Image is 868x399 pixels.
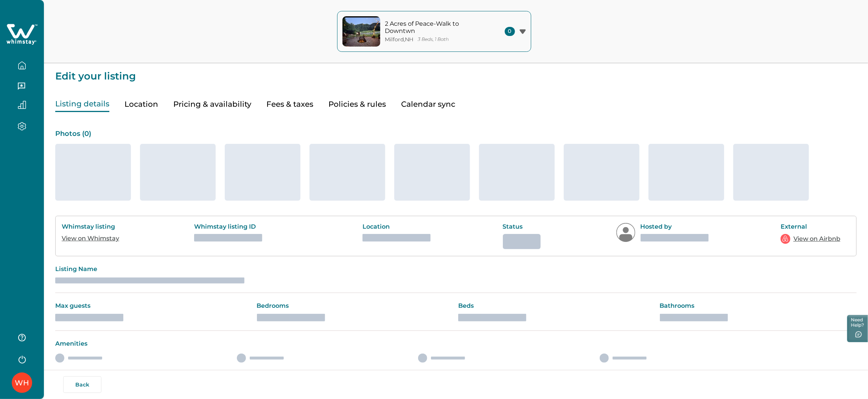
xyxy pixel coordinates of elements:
[62,235,119,242] a: View on Whimstay
[194,223,291,231] p: Whimstay listing ID
[401,97,455,112] button: Calendar sync
[124,97,158,112] button: Location
[503,223,544,231] p: Status
[62,223,122,231] p: Whimstay listing
[362,223,431,231] p: Location
[641,223,709,231] p: Hosted by
[55,130,857,138] p: Photos ( 0 )
[55,97,109,112] button: Listing details
[15,374,29,392] div: Whimstay Host
[173,97,251,112] button: Pricing & availability
[458,302,655,310] p: Beds
[342,16,380,47] img: property-cover
[385,36,414,43] p: Milford , NH
[55,265,857,273] p: Listing Name
[63,376,101,393] button: Back
[337,11,531,52] button: property-cover2 Acres of Peace-Walk to DowntwnMilford,NH3 Beds, 1 Bath0
[55,302,252,310] p: Max guests
[781,223,841,231] p: External
[328,97,386,112] button: Policies & rules
[55,340,857,348] p: Amenities
[257,302,454,310] p: Bedrooms
[793,234,840,243] a: View on Airbnb
[385,20,487,35] p: 2 Acres of Peace-Walk to Downtwn
[55,63,857,81] p: Edit your listing
[418,37,449,42] p: 3 Beds, 1 Bath
[660,302,857,310] p: Bathrooms
[266,97,313,112] button: Fees & taxes
[505,27,515,36] span: 0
